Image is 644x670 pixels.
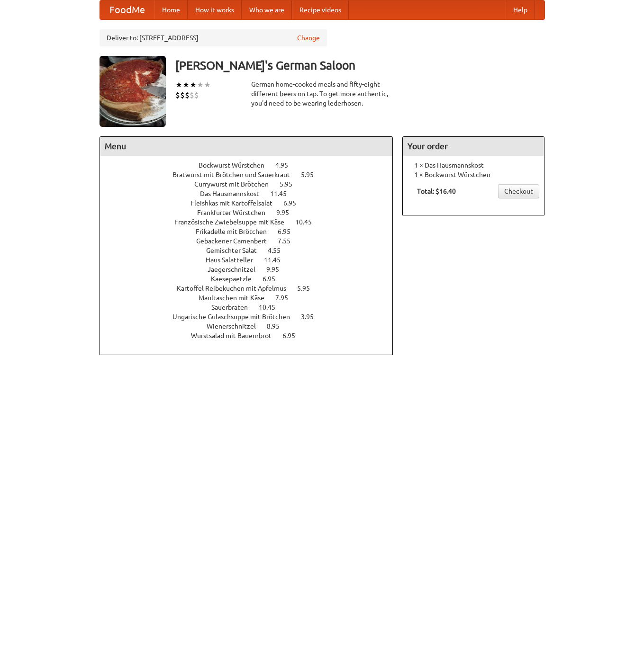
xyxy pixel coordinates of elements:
span: 9.95 [266,266,289,273]
span: Currywurst mit Brötchen [194,180,278,188]
span: 10.45 [295,218,321,226]
span: 8.95 [267,322,289,330]
a: Frikadelle mit Brötchen 6.95 [196,228,308,235]
a: How it works [188,0,242,19]
span: 11.45 [270,190,296,197]
span: Wienerschnitzel [207,322,265,330]
a: Checkout [498,184,539,198]
a: Recipe videos [292,0,349,19]
a: Wienerschnitzel 8.95 [207,322,297,330]
li: ★ [197,80,204,90]
span: Bratwurst mit Brötchen und Sauerkraut [172,171,299,179]
a: Help [506,0,535,19]
a: Gemischter Salat 4.55 [206,247,298,254]
li: 1 × Das Hausmannskost [408,161,539,170]
span: Ungarische Gulaschsuppe mit Brötchen [172,313,299,321]
span: Fleishkas mit Kartoffelsalat [190,199,282,207]
a: Ungarische Gulaschsuppe mit Brötchen 3.95 [172,313,331,321]
a: Frankfurter Würstchen 9.95 [197,209,307,216]
h3: [PERSON_NAME]'s German Saloon [175,56,545,75]
span: Französische Zwiebelsuppe mit Käse [174,218,294,226]
a: Kartoffel Reibekuchen mit Apfelmus 5.95 [177,285,327,292]
span: Jaegerschnitzel [208,266,265,273]
a: FoodMe [100,0,154,19]
div: Deliver to: [STREET_ADDRESS] [100,29,327,46]
a: Who we are [242,0,292,19]
li: $ [175,90,180,100]
h4: Menu [100,137,393,156]
span: 11.45 [264,256,290,264]
li: $ [185,90,190,100]
a: Change [297,33,320,43]
span: 6.95 [283,199,306,207]
a: Kaesepaetzle 6.95 [211,275,293,283]
span: 6.95 [263,275,285,283]
h4: Your order [403,137,544,156]
span: Kartoffel Reibekuchen mit Apfelmus [177,285,296,292]
a: Bratwurst mit Brötchen und Sauerkraut 5.95 [172,171,331,179]
span: Kaesepaetzle [211,275,261,283]
li: ★ [204,80,211,90]
span: Gemischter Salat [206,247,266,254]
span: 6.95 [282,332,305,339]
span: 3.95 [301,313,323,321]
a: Maultaschen mit Käse 7.95 [199,294,306,302]
li: $ [180,90,185,100]
a: Jaegerschnitzel 9.95 [208,266,297,273]
span: 9.95 [276,209,299,216]
span: 5.95 [297,285,319,292]
a: Sauerbraten 10.45 [211,304,293,311]
a: Haus Salatteller 11.45 [206,256,298,264]
a: Bockwurst Würstchen 4.95 [199,161,306,169]
a: Das Hausmannskost 11.45 [200,190,304,197]
a: Fleishkas mit Kartoffelsalat 6.95 [190,199,314,207]
a: Currywurst mit Brötchen 5.95 [194,180,310,188]
span: Frankfurter Würstchen [197,209,275,216]
span: Gebackener Camenbert [196,237,276,245]
span: Maultaschen mit Käse [199,294,274,302]
a: Französische Zwiebelsuppe mit Käse 10.45 [174,218,329,226]
li: $ [190,90,194,100]
b: Total: $16.40 [417,188,456,195]
li: ★ [190,80,197,90]
span: Wurstsalad mit Bauernbrot [191,332,281,339]
span: Das Hausmannskost [200,190,269,197]
span: 7.55 [278,237,300,245]
li: $ [194,90,199,100]
span: Sauerbraten [211,304,257,311]
a: Gebackener Camenbert 7.55 [196,237,308,245]
li: 1 × Bockwurst Würstchen [408,170,539,179]
span: 4.95 [275,161,298,169]
span: 10.45 [259,304,285,311]
div: German home-cooked meals and fifty-eight different beers on tap. To get more authentic, you'd nee... [251,80,393,108]
span: 4.55 [268,247,290,254]
span: 7.95 [275,294,298,302]
span: 6.95 [278,228,300,235]
span: Frikadelle mit Brötchen [196,228,276,235]
span: Haus Salatteller [206,256,263,264]
li: ★ [182,80,190,90]
a: Wurstsalad mit Bauernbrot 6.95 [191,332,313,339]
a: Home [154,0,188,19]
span: 5.95 [280,180,302,188]
span: Bockwurst Würstchen [199,161,274,169]
li: ★ [175,80,182,90]
img: angular.jpg [100,56,166,127]
span: 5.95 [301,171,323,179]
